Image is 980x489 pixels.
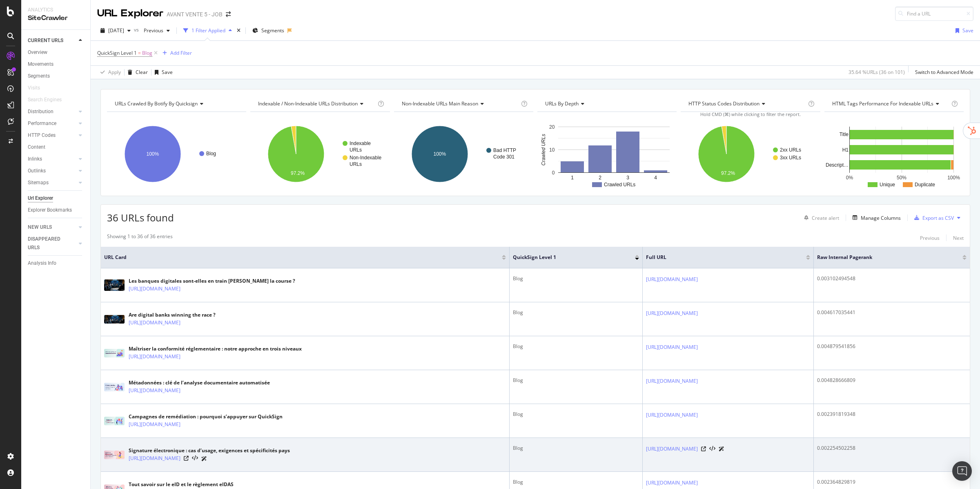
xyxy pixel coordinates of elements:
[646,309,698,317] a: [URL][DOMAIN_NAME]
[911,211,954,224] button: Export as CSV
[28,259,56,268] div: Analysis Info
[513,377,639,384] div: Blog
[350,141,371,146] text: Indexable
[721,170,735,176] text: 97.2%
[159,48,192,58] button: Add Filter
[180,24,235,37] button: 1 Filter Applied
[97,24,134,37] button: [DATE]
[780,147,801,153] text: 2xx URLs
[513,275,639,282] div: Blog
[261,27,284,34] span: Segments
[28,206,72,214] div: Explorer Bookmarks
[626,175,629,181] text: 3
[687,97,806,110] h4: HTTP Status Codes Distribution
[28,84,40,92] div: Visits
[719,444,724,453] a: AI Url Details
[681,118,820,190] div: A chart.
[291,170,305,176] text: 97.2%
[28,96,62,104] div: Search Engines
[817,343,967,350] div: 0.004879541856
[104,279,125,291] img: main image
[513,411,639,418] div: Blog
[28,206,85,214] a: Explorer Bookmarks
[28,179,76,187] a: Sitemaps
[513,254,623,261] span: QuickSign Level 1
[104,417,125,425] img: main image
[115,100,198,107] span: URLs Crawled By Botify By quicksign
[537,118,677,190] div: A chart.
[151,66,173,79] button: Save
[28,235,76,252] a: DISAPPEARED URLS
[28,60,53,69] div: Movements
[142,47,152,59] span: Blog
[129,413,283,420] div: Campagnes de remédiation : pourquoi s’appuyer sur QuickSign
[545,100,579,107] span: URLs by Depth
[599,175,601,181] text: 2
[104,451,125,459] img: main image
[206,151,216,156] text: Blog
[604,182,635,188] text: Crawled URLs
[140,24,173,37] button: Previous
[97,49,137,56] span: QuickSign Level 1
[129,447,290,454] div: Signature électronique : cas d’usage, exigences et spécificités pays
[28,223,52,232] div: NEW URLS
[28,96,70,104] a: Search Engines
[170,49,192,56] div: Add Filter
[817,275,967,282] div: 0.003102494548
[249,24,287,37] button: Segments
[28,72,50,80] div: Segments
[400,97,519,110] h4: Non-Indexable URLs Main Reason
[549,147,555,153] text: 10
[256,97,376,110] h4: Indexable / Non-Indexable URLs Distribution
[920,233,940,243] button: Previous
[184,456,189,461] a: Visit Online Page
[28,48,47,57] div: Overview
[250,118,390,190] svg: A chart.
[947,175,960,181] text: 100%
[129,311,216,319] div: Are digital banks winning the race ?
[28,36,76,45] a: CURRENT URLS
[394,118,533,190] svg: A chart.
[129,319,180,327] a: [URL][DOMAIN_NAME]
[129,379,270,386] div: Métadonnées : clé de l’analyse documentaire automatisée
[832,100,933,107] span: HTML Tags Performance for Indexable URLs
[136,69,148,76] div: Clear
[104,383,125,391] img: main image
[402,100,478,107] span: Non-Indexable URLs Main Reason
[350,155,381,161] text: Non-Indexable
[513,309,639,316] div: Blog
[700,111,801,117] span: Hold CMD (⌘) while clicking to filter the report.
[167,10,223,18] div: AVANT VENTE 5 - JOB
[543,97,669,110] h4: URLs by Depth
[433,151,446,157] text: 100%
[817,478,967,486] div: 0.002364829819
[962,27,973,34] div: Save
[28,167,76,175] a: Outlinks
[129,454,180,462] a: [URL][DOMAIN_NAME]
[826,162,849,168] text: Descript…
[28,60,85,69] a: Movements
[350,147,362,153] text: URLs
[646,479,698,487] a: [URL][DOMAIN_NAME]
[258,100,358,107] span: Indexable / Non-Indexable URLs distribution
[897,175,906,181] text: 50%
[812,214,839,221] div: Create alert
[140,27,163,34] span: Previous
[28,119,56,128] div: Performance
[842,147,849,153] text: H1
[226,11,231,17] div: arrow-right-arrow-left
[646,445,698,453] a: [URL][DOMAIN_NAME]
[915,69,973,76] div: Switch to Advanced Mode
[129,420,180,429] a: [URL][DOMAIN_NAME]
[28,84,48,92] a: Visits
[839,132,849,137] text: Title
[138,49,141,56] span: =
[895,7,973,21] input: Find a URL
[104,254,500,261] span: URL Card
[134,26,140,33] span: vs
[104,315,125,324] img: main image
[108,69,121,76] div: Apply
[541,134,546,165] text: Crawled URLs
